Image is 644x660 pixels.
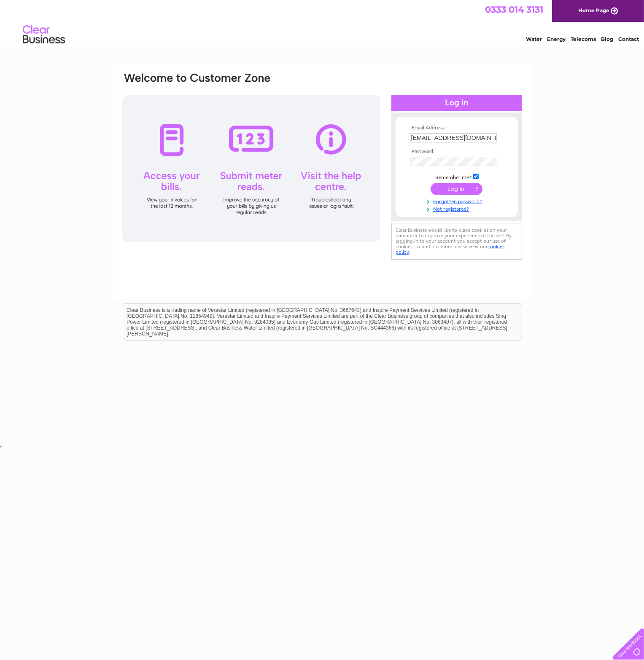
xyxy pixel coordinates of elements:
a: Water [526,36,542,42]
a: Forgotten password? [410,197,506,205]
img: logo.png [22,22,65,48]
a: Not registered? [410,204,506,212]
div: Clear Business is a trading name of Verastar Limited (registered in [GEOGRAPHIC_DATA] No. 3667643... [123,5,522,41]
a: Contact [618,36,639,42]
a: Energy [547,36,566,42]
a: cookies policy [396,244,505,255]
a: 0333 014 3131 [485,4,543,15]
th: Email Address: [408,125,506,131]
th: Password: [408,149,506,155]
a: Telecoms [571,36,596,42]
div: Clear Business would like to place cookies on your computer to improve your experience of the sit... [391,223,522,260]
a: Blog [601,36,613,42]
td: Remember me? [408,172,506,181]
input: Submit [431,183,482,195]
